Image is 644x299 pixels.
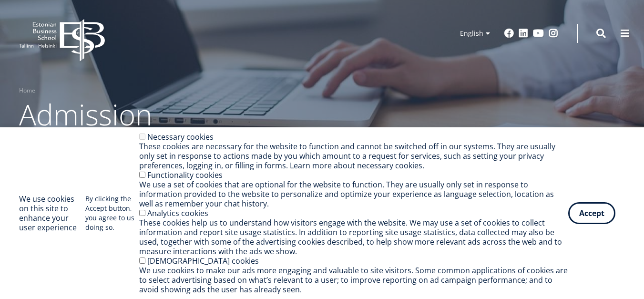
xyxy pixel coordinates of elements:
div: We use a set of cookies that are optional for the website to function. They are usually only set ... [139,180,568,208]
label: Analytics cookies [147,208,208,218]
label: Functionality cookies [147,170,223,180]
h2: We use cookies on this site to enhance your user experience [19,194,85,232]
div: We use cookies to make our ads more engaging and valuable to site visitors. Some common applicati... [139,266,568,294]
div: These cookies help us to understand how visitors engage with the website. We may use a set of coo... [139,218,568,256]
span: Admission [19,95,152,134]
a: Youtube [533,29,544,38]
label: [DEMOGRAPHIC_DATA] cookies [147,256,259,266]
a: Linkedin [519,29,528,38]
a: Home [19,86,35,95]
p: By clicking the Accept button, you agree to us doing so. [85,194,139,232]
label: Necessary cookies [147,132,214,142]
button: Accept [568,202,615,224]
div: These cookies are necessary for the website to function and cannot be switched off in our systems... [139,142,568,170]
a: Instagram [549,29,558,38]
a: Facebook [504,29,514,38]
